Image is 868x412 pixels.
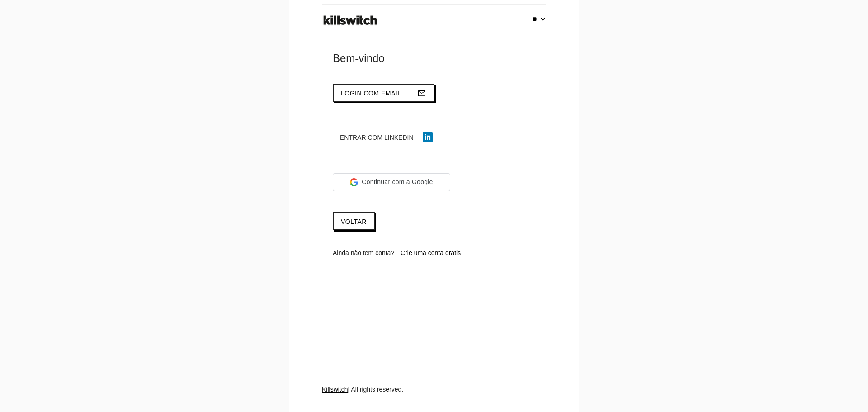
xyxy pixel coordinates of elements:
[333,51,535,66] div: Bem-vindo
[362,177,433,187] span: Continuar com a Google
[333,212,375,230] a: Voltar
[423,132,433,142] img: linkedin-icon.png
[340,134,414,141] span: Entrar com LinkedIn
[321,12,379,28] img: ks-logo-black-footer.png
[322,385,546,412] div: | All rights reserved.
[401,249,461,256] a: Crie uma conta grátis
[322,386,348,393] a: Killswitch
[333,129,440,146] button: Entrar com LinkedIn
[333,173,450,191] div: Continuar com a Google
[341,90,401,97] span: Login com email
[333,249,394,256] span: Ainda não tem conta?
[417,85,426,102] i: mail_outline
[333,84,434,102] button: Login com emailmail_outline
